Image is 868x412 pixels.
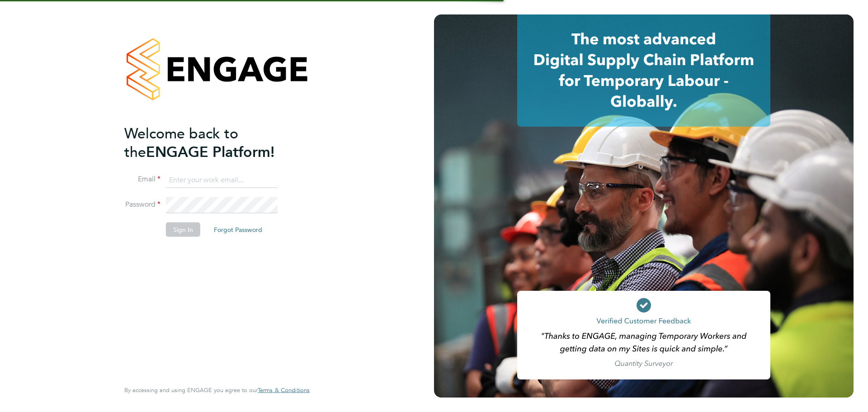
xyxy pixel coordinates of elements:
input: Enter your work email... [166,172,278,188]
span: Terms & Conditions [258,386,310,394]
label: Password [124,200,160,209]
a: Terms & Conditions [258,387,310,394]
span: By accessing and using ENGAGE you agree to our [124,386,310,394]
button: Forgot Password [207,223,269,237]
label: Email [124,175,160,184]
h2: ENGAGE Platform! [124,124,301,161]
span: Welcome back to the [124,124,238,161]
button: Sign In [166,223,200,237]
